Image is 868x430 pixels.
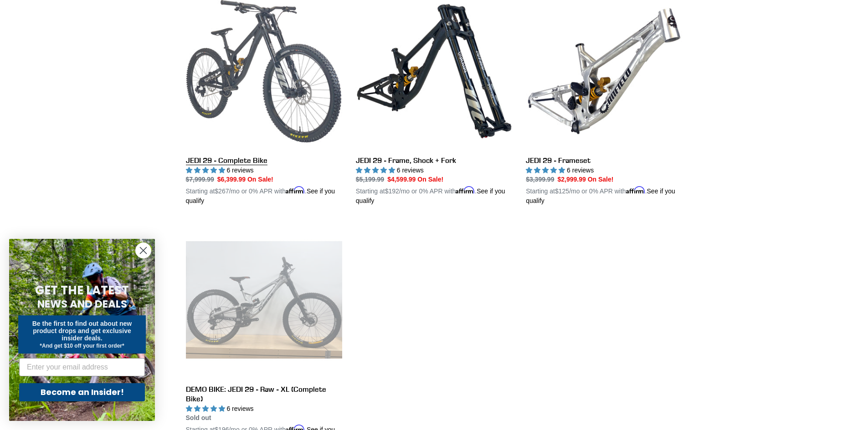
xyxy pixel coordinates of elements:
[37,297,127,311] span: NEWS AND DEALS
[135,243,151,258] button: Close dialog
[19,358,145,376] input: Enter your email address
[19,383,145,401] button: Become an Insider!
[40,343,124,349] span: *And get $10 off your first order*
[35,282,129,298] span: GET THE LATEST
[32,320,132,342] span: Be the first to find out about new product drops and get exclusive insider deals.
